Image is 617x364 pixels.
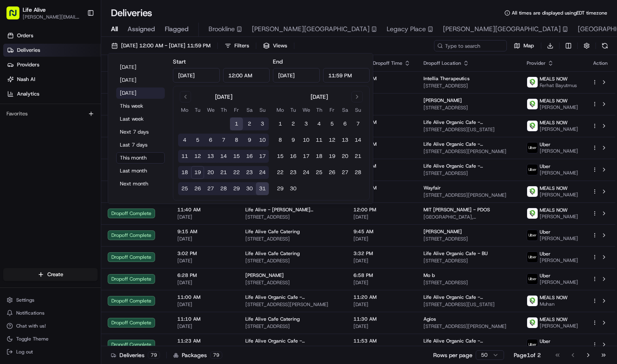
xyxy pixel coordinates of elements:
[423,83,514,89] span: [STREET_ADDRESS]
[116,165,165,177] button: Last month
[23,14,81,20] span: [PERSON_NAME][EMAIL_ADDRESS][DOMAIN_NAME]
[423,60,461,66] span: Dropoff Location
[273,58,283,65] label: End
[8,77,23,92] img: 1736555255976-a54dd68f-1ca7-489b-9aae-adbdc363a1c4
[527,317,538,328] img: melas_now_logo.png
[540,294,568,301] span: MEALS NOW
[245,345,340,351] span: [STREET_ADDRESS][US_STATE]
[191,166,204,179] button: 19
[47,271,63,278] span: Create
[177,338,232,344] span: 11:23 AM
[287,166,300,179] button: 23
[273,42,287,49] span: Views
[338,166,351,179] button: 27
[353,83,411,89] span: [DATE]
[300,150,313,163] button: 17
[230,134,243,147] button: 8
[512,10,607,16] span: All times are displayed using EDT timezone
[353,119,411,126] span: 11:20 AM
[353,60,402,66] span: Original Dropoff Time
[313,134,326,147] button: 11
[111,24,118,34] span: All
[287,134,300,147] button: 9
[16,323,46,329] span: Chat with us!
[230,106,243,114] th: Friday
[17,61,39,68] span: Providers
[353,294,411,300] span: 11:20 AM
[230,166,243,179] button: 22
[177,258,232,264] span: [DATE]
[423,185,441,191] span: Wayfair
[256,150,269,163] button: 17
[514,351,541,359] div: Page 1 of 2
[16,117,62,126] span: Knowledge Base
[353,126,411,133] span: [DATE]
[387,24,426,34] span: Legacy Place
[527,230,538,241] img: uber-new-logo.jpeg
[527,186,538,197] img: melas_now_logo.png
[274,182,287,195] button: 29
[353,323,411,330] span: [DATE]
[527,99,538,109] img: melas_now_logo.png
[273,68,320,83] input: Date
[243,182,256,195] button: 30
[245,272,284,279] span: [PERSON_NAME]
[423,236,514,242] span: [STREET_ADDRESS]
[3,44,101,57] a: Deliveries
[540,163,551,170] span: Uber
[353,170,411,177] span: [DATE]
[204,182,217,195] button: 27
[287,117,300,130] button: 2
[3,346,98,358] button: Log out
[3,307,98,319] button: Notifications
[234,42,249,49] span: Filters
[326,134,338,147] button: 12
[111,351,160,359] div: Deliveries
[36,85,111,92] div: We're available if you need us!
[191,134,204,147] button: 5
[23,6,46,14] button: Life Alive
[527,77,538,87] img: melas_now_logo.png
[3,333,98,345] button: Toggle Theme
[177,316,232,322] span: 11:10 AM
[313,166,326,179] button: 25
[8,8,24,24] img: Nash
[245,301,340,308] span: [STREET_ADDRESS][PERSON_NAME]
[353,192,411,198] span: [DATE]
[510,40,538,51] button: Map
[326,117,338,130] button: 5
[245,338,340,344] span: Life Alive Organic Cafe - [GEOGRAPHIC_DATA]
[256,134,269,147] button: 10
[230,150,243,163] button: 15
[274,166,287,179] button: 22
[433,351,472,359] p: Rows per page
[217,182,230,195] button: 28
[177,301,232,308] span: [DATE]
[338,117,351,130] button: 6
[300,134,313,147] button: 10
[434,40,507,51] input: Type to search
[527,121,538,131] img: melas_now_logo.png
[527,208,538,219] img: melas_now_logo.png
[527,296,538,306] img: melas_now_logo.png
[121,42,211,49] span: [DATE] 12:00 AM - [DATE] 11:59 PM
[245,206,340,213] span: Life Alive - [PERSON_NAME][GEOGRAPHIC_DATA]
[540,301,568,307] span: Muhan
[17,90,39,98] span: Analytics
[323,68,370,83] input: Time
[351,134,364,147] button: 14
[245,214,340,220] span: [STREET_ADDRESS]
[243,134,256,147] button: 9
[245,228,300,235] span: Life Alive Cafe Catering
[116,62,165,73] button: [DATE]
[326,150,338,163] button: 19
[215,93,232,101] div: [DATE]
[423,345,514,351] span: [STREET_ADDRESS][PERSON_NAME]
[256,117,269,130] button: 3
[177,214,232,220] span: [DATE]
[353,279,411,286] span: [DATE]
[274,117,287,130] button: 1
[353,250,411,257] span: 3:32 PM
[540,279,578,285] span: [PERSON_NAME]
